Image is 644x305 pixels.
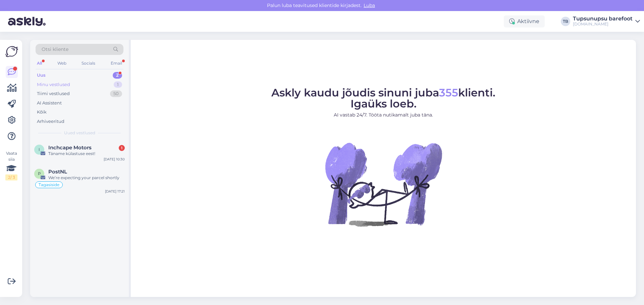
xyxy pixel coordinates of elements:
[105,189,125,194] div: [DATE] 17:21
[48,145,92,151] span: Inchcape Motors
[323,124,444,244] img: No Chat active
[48,175,125,181] div: We’re expecting your parcel shortly
[80,59,97,68] div: Socials
[39,183,59,187] span: Tagasiside
[119,145,125,151] div: 1
[271,111,495,119] p: AI vastab 24/7. Tööta nutikamalt juba täna.
[104,157,125,162] div: [DATE] 10:30
[38,171,41,176] span: P
[37,109,47,116] div: Kõik
[48,169,67,175] span: PostNL
[439,86,458,99] span: 355
[5,150,17,180] div: Vaata siia
[561,17,570,26] div: TB
[64,130,95,136] span: Uued vestlused
[573,16,640,27] a: Tupsunupsu barefoot[DOMAIN_NAME]
[114,81,122,88] div: 1
[504,15,545,27] div: Aktiivne
[5,174,17,180] div: 2 / 3
[56,59,68,68] div: Web
[573,21,633,27] div: [DOMAIN_NAME]
[37,118,64,125] div: Arhiveeritud
[110,90,122,97] div: 50
[573,16,633,21] div: Tupsunupsu barefoot
[37,81,70,88] div: Minu vestlused
[37,72,46,79] div: Uus
[42,46,68,53] span: Otsi kliente
[39,147,40,152] span: I
[37,100,62,106] div: AI Assistent
[362,2,377,8] span: Luba
[271,86,495,110] span: Askly kaudu jõudis sinuni juba klienti. Igaüks loeb.
[36,59,43,68] div: All
[48,151,125,157] div: Täname külastuse eest!
[109,59,123,68] div: Email
[37,90,70,97] div: Tiimi vestlused
[5,45,18,58] img: Askly Logo
[113,72,122,79] div: 2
